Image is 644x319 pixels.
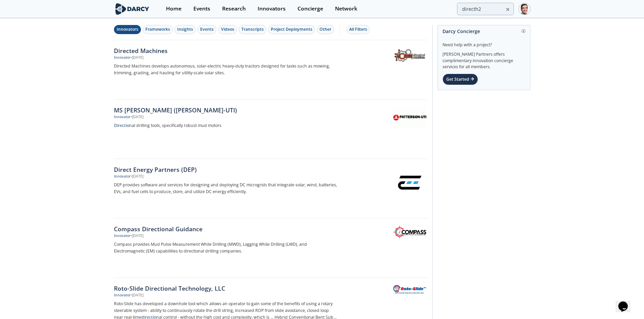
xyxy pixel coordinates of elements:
p: nal drilling tools, specifically robust mud motors [114,122,338,129]
div: MS [PERSON_NAME] ([PERSON_NAME]-UTI) [114,106,338,114]
button: Insights [174,25,196,34]
button: Transcripts [239,25,266,34]
button: Videos [218,25,237,34]
div: Events [193,6,210,11]
button: Innovators [114,25,141,34]
div: Home [166,6,182,11]
div: Innovator [114,233,131,239]
div: Innovator [114,174,131,179]
div: • [DATE] [131,114,143,120]
div: Innovators [117,26,138,32]
div: Direct Energy Partners (DEP) [114,165,338,174]
div: Roto-Slide Directional Technology, LLC [114,284,338,293]
img: Directed Machines [393,47,426,69]
div: Insights [177,26,193,32]
img: Direct Energy Partners (DEP) [393,166,426,199]
strong: Directio [114,123,129,128]
img: Compass Directional Guidance [393,225,426,238]
img: information.svg [522,29,525,33]
img: Roto-Slide Directional Technology, LLC [393,285,426,294]
div: Events [200,26,214,32]
div: [PERSON_NAME] Partners offers complimentary innovation concierge services for all members. [443,48,525,70]
div: • [DATE] [131,233,143,239]
input: Advanced Search [457,3,514,15]
iframe: chat widget [616,292,637,312]
div: Research [222,6,246,11]
img: MS Directional (Patterson-UTI) [393,107,426,129]
div: Need help with a project? [443,37,525,48]
div: Innovator [114,293,131,298]
div: Network [335,6,357,11]
div: Innovator [114,114,131,120]
div: Videos [221,26,234,32]
a: Directed Machines Innovator •[DATE] Directed Machines develops autonomous, solar-electric heavy-d... [114,40,428,100]
p: Compass provides Mud Pulse Measurement While Drilling (MWD), Logging While Drilling (LWD), and El... [114,241,338,255]
div: Compass Directional Guidance [114,224,338,233]
div: All Filters [349,26,367,32]
button: All Filters [347,25,370,34]
div: • [DATE] [131,174,143,179]
img: logo-wide.svg [114,3,151,15]
a: Direct Energy Partners (DEP) Innovator •[DATE] DEP provides software and services for designing a... [114,159,428,218]
img: Profile [519,3,530,15]
div: Frameworks [145,26,170,32]
div: Other [319,26,331,32]
p: Directed Machines develops autonomous, solar-electric heavy-duty tractors designed for tasks such... [114,63,338,76]
div: Project Deployments [271,26,312,32]
div: Innovators [258,6,286,11]
div: Innovator [114,55,131,60]
p: DEP provides software and services for designing and deploying DC microgrids that integrate solar... [114,182,338,195]
button: Frameworks [143,25,173,34]
div: Directed Machines [114,46,338,55]
button: Project Deployments [268,25,315,34]
button: Other [317,25,334,34]
div: • [DATE] [131,55,143,60]
div: • [DATE] [131,293,143,298]
div: Transcripts [241,26,264,32]
div: Concierge [297,6,323,11]
div: Get Started [443,74,478,85]
div: Darcy Concierge [443,25,525,37]
a: Compass Directional Guidance Innovator •[DATE] Compass provides Mud Pulse Measurement While Drill... [114,218,428,278]
a: MS [PERSON_NAME] ([PERSON_NAME]-UTI) Innovator •[DATE] Directional drilling tools, specifically r... [114,100,428,159]
button: Events [197,25,216,34]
